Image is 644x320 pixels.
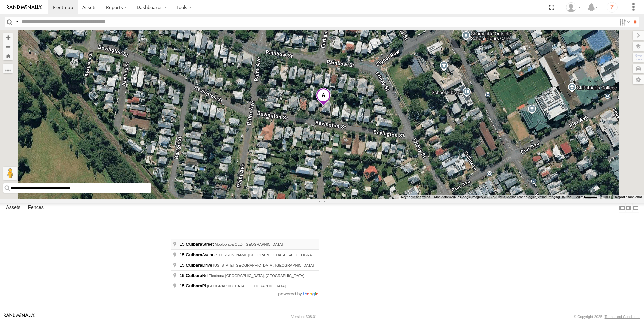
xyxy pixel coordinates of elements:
label: Measure [3,64,13,73]
button: Drag Pegman onto the map to open Street View [3,167,17,180]
a: Terms and Conditions [605,315,640,319]
span: Culbara [186,252,202,257]
span: 15 [180,252,184,257]
a: Terms (opens in new tab) [603,195,610,198]
a: Visit our Website [4,313,35,320]
span: Street [180,242,215,247]
span: [US_STATE] [GEOGRAPHIC_DATA], [GEOGRAPHIC_DATA] [213,263,314,267]
span: [PERSON_NAME][GEOGRAPHIC_DATA] SA, [GEOGRAPHIC_DATA] [218,253,333,257]
button: Keyboard shortcuts [401,195,430,199]
span: 15 [180,242,184,247]
label: Map Settings [633,75,644,84]
label: Fences [24,203,47,213]
img: rand-logo.svg [7,5,42,10]
div: Version: 308.01 [291,315,317,319]
label: Search Filter Options [616,17,631,27]
span: Map data ©2025 Google Imagery ©2025 Airbus, Maxar Technologies, Vexcel Imaging US, Inc. [434,195,572,199]
button: Zoom Home [3,51,13,60]
label: Hide Summary Table [632,203,639,213]
i: ? [607,2,618,13]
span: Pl [180,283,207,288]
span: 15 Culbara [180,273,202,278]
div: © Copyright 2025 - [574,315,640,319]
label: Dock Summary Table to the Right [625,203,632,213]
span: Culbara [186,263,202,268]
button: Zoom out [3,42,13,51]
span: 20 m [576,195,584,199]
span: 15 [180,263,184,268]
span: 15 Culbara [180,283,202,288]
span: Drive [180,263,213,268]
button: Map scale: 20 m per 38 pixels [574,195,600,199]
span: Avenue [180,252,218,257]
button: Zoom in [3,33,13,42]
label: Dock Summary Table to the Left [619,203,625,213]
span: Culbara [186,242,202,247]
span: Rd [180,273,209,278]
a: Report a map error [615,195,642,199]
label: Assets [3,203,24,213]
label: Search Query [14,17,19,27]
span: [GEOGRAPHIC_DATA], [GEOGRAPHIC_DATA] [207,284,286,288]
span: Electrona [GEOGRAPHIC_DATA], [GEOGRAPHIC_DATA] [209,274,304,278]
span: Mooloolaba QLD, [GEOGRAPHIC_DATA] [215,242,283,246]
div: Laura Van Bruggen [563,2,583,12]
